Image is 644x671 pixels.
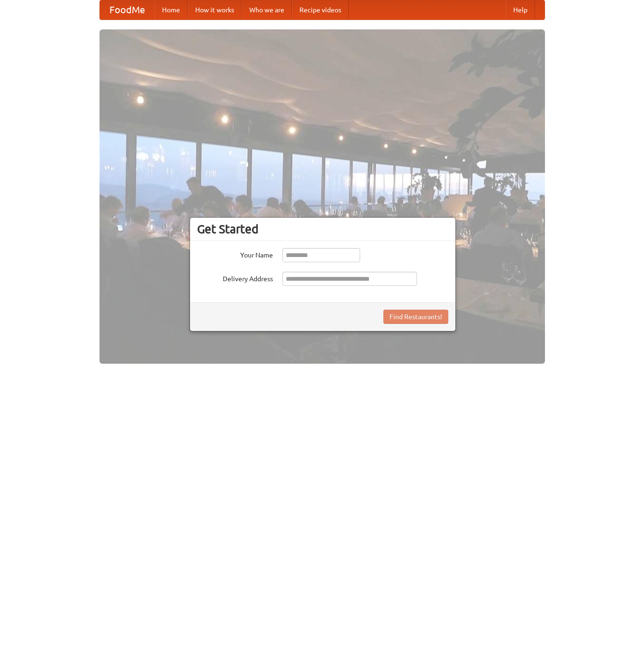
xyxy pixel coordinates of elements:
[383,310,448,324] button: Find Restaurants!
[154,0,188,19] a: Home
[242,0,292,19] a: Who we are
[197,248,273,260] label: Your Name
[197,222,448,236] h3: Get Started
[197,272,273,284] label: Delivery Address
[292,0,349,19] a: Recipe videos
[506,0,535,19] a: Help
[100,0,154,19] a: FoodMe
[188,0,242,19] a: How it works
